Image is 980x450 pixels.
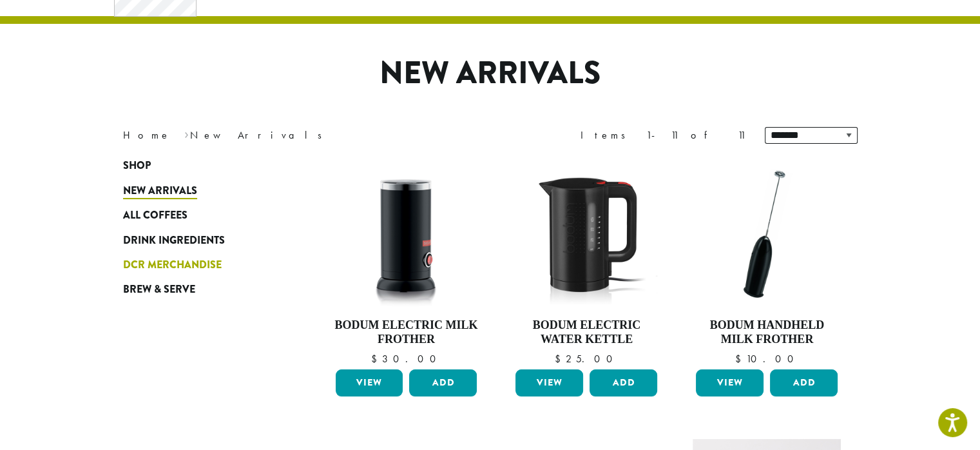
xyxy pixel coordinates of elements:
h4: Bodum Electric Milk Frother [332,318,481,346]
span: New Arrivals [123,183,197,199]
bdi: 25.00 [555,352,619,366]
nav: Breadcrumb [123,128,471,143]
img: DP3955.01.png [512,160,660,308]
a: View [696,369,764,396]
button: Add [770,369,838,396]
h4: Bodum Handheld Milk Frother [693,318,841,346]
bdi: 30.00 [370,352,441,366]
a: Brew & Serve [123,277,278,302]
a: DCR Merchandise [123,253,278,277]
div: Items 1-11 of 11 [581,128,745,143]
a: Home [123,128,171,142]
a: Bodum Handheld Milk Frother $10.00 [693,160,841,364]
h4: Bodum Electric Water Kettle [512,318,660,346]
a: All Coffees [123,203,278,228]
a: View [336,369,403,396]
span: › [184,123,189,143]
button: Add [409,369,477,396]
span: All Coffees [123,208,187,224]
button: Add [590,369,657,396]
span: $ [555,352,566,366]
img: DP3927.01-002.png [693,160,841,308]
bdi: 10.00 [735,352,799,366]
span: DCR Merchandise [123,257,222,273]
a: View [515,369,583,396]
a: Bodum Electric Water Kettle $25.00 [512,160,660,364]
a: Bodum Electric Milk Frother $30.00 [332,160,481,364]
span: Shop [123,158,151,174]
a: Drink Ingredients [123,228,278,252]
a: New Arrivals [123,179,278,203]
span: $ [735,352,745,366]
a: Shop [123,153,278,178]
h1: New Arrivals [113,55,867,92]
img: DP3954.01-002.png [332,160,480,308]
span: Drink Ingredients [123,233,225,249]
span: $ [370,352,381,366]
span: Brew & Serve [123,282,195,298]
